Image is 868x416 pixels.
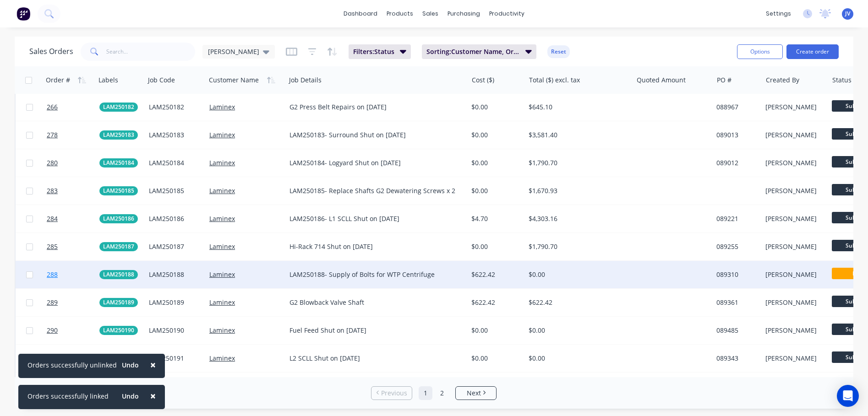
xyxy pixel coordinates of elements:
[99,130,138,140] button: LAM250183
[737,44,783,59] button: Options
[149,186,200,195] div: LAM250185
[47,298,58,307] span: 289
[471,354,519,363] div: $0.00
[717,76,732,85] div: PO #
[381,389,407,398] span: Previous
[149,158,200,167] div: LAM250184
[103,214,134,223] span: LAM250186
[103,186,134,195] span: LAM250185
[149,103,200,112] div: LAM250182
[27,391,109,401] div: Orders successfully linked
[99,270,138,279] button: LAM250188
[209,270,235,279] a: Laminex
[716,214,756,223] div: 089221
[208,47,259,56] span: [PERSON_NAME]
[103,298,134,307] span: LAM250189
[529,158,624,167] div: $1,790.70
[103,242,134,251] span: LAM250187
[529,242,624,251] div: $1,790.70
[99,298,138,307] button: LAM250189
[209,158,235,167] a: Laminex
[16,7,30,21] img: Factory
[209,298,235,307] a: Laminex
[149,270,200,279] div: LAM250188
[103,130,134,140] span: LAM250183
[367,386,500,400] ul: Pagination
[529,76,580,85] div: Total ($) excl. tax
[150,358,156,371] span: ×
[456,389,496,398] a: Next page
[716,326,756,335] div: 089485
[547,45,570,58] button: Reset
[529,354,624,363] div: $0.00
[209,130,235,139] a: Laminex
[47,326,58,335] span: 290
[761,7,796,21] div: settings
[426,47,520,56] span: Sorting: Customer Name, Order #
[289,242,455,251] div: Hi-Rack 714 Shut on [DATE]
[149,242,200,251] div: LAM250187
[765,186,822,195] div: [PERSON_NAME]
[47,317,99,344] a: 290
[371,389,412,398] a: Previous page
[786,44,839,59] button: Create order
[141,385,165,407] button: Close
[471,214,519,223] div: $4.70
[471,158,519,167] div: $0.00
[471,270,519,279] div: $622.42
[103,158,134,167] span: LAM250184
[150,389,156,402] span: ×
[529,270,624,279] div: $0.00
[117,358,144,372] button: Undo
[637,76,686,85] div: Quoted Amount
[765,242,822,251] div: [PERSON_NAME]
[339,7,382,21] a: dashboard
[471,326,519,335] div: $0.00
[765,103,822,112] div: [PERSON_NAME]
[765,130,822,140] div: [PERSON_NAME]
[209,326,235,335] a: Laminex
[149,130,200,140] div: LAM250183
[289,76,322,85] div: Job Details
[47,177,99,205] a: 283
[289,186,455,195] div: LAM250185- Replace Shafts G2 Dewatering Screws x 2
[529,103,624,112] div: $645.10
[845,10,850,18] span: JV
[47,149,99,177] a: 280
[837,385,859,407] div: Open Intercom Messenger
[472,76,494,85] div: Cost ($)
[716,158,756,167] div: 089012
[103,326,134,335] span: LAM250190
[716,242,756,251] div: 089255
[766,76,799,85] div: Created By
[289,214,455,223] div: LAM250186- L1 SCLL Shut on [DATE]
[765,158,822,167] div: [PERSON_NAME]
[485,7,529,21] div: productivity
[422,44,536,59] button: Sorting:Customer Name, Order #
[529,326,624,335] div: $0.00
[471,130,519,140] div: $0.00
[99,186,138,195] button: LAM250185
[419,386,432,400] a: Page 1 is your current page
[471,242,519,251] div: $0.00
[471,186,519,195] div: $0.00
[149,326,200,335] div: LAM250190
[716,270,756,279] div: 089310
[47,289,99,316] a: 289
[353,47,394,56] span: Filters: Status
[47,242,58,251] span: 285
[529,214,624,223] div: $4,303.16
[47,93,99,121] a: 266
[209,103,235,111] a: Laminex
[27,360,117,370] div: Orders successfully unlinked
[289,326,455,335] div: Fuel Feed Shut on [DATE]
[765,214,822,223] div: [PERSON_NAME]
[765,354,822,363] div: [PERSON_NAME]
[99,158,138,167] button: LAM250184
[106,43,196,61] input: Search...
[47,261,99,288] a: 288
[716,354,756,363] div: 089343
[209,214,235,223] a: Laminex
[765,298,822,307] div: [PERSON_NAME]
[716,130,756,140] div: 089013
